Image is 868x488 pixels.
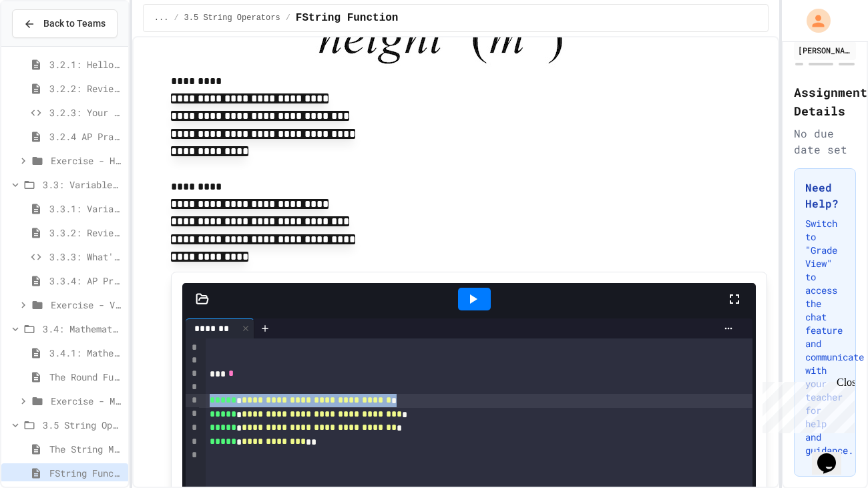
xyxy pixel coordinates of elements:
[812,435,855,475] iframe: chat widget
[793,5,834,36] div: My Account
[49,81,123,95] span: 3.2.2: Review - Hello, World!
[43,322,123,336] span: 3.4: Mathematical Operators
[794,126,856,158] div: No due date set
[184,13,280,23] span: 3.5 String Operators
[51,154,123,168] span: Exercise - Hello, World!
[49,130,123,144] span: 3.2.4 AP Practice - the DISPLAY Procedure
[49,274,123,288] span: 3.3.4: AP Practice - Variables
[154,13,169,23] span: ...
[49,442,123,456] span: The String Module
[43,418,123,432] span: 3.5 String Operators
[49,226,123,240] span: 3.3.2: Review - Variables and Data Types
[794,83,856,120] h2: Assignment Details
[49,370,123,384] span: The Round Function
[49,466,123,480] span: FString Function
[43,178,123,192] span: 3.3: Variables and Data Types
[51,298,123,312] span: Exercise - Variables and Data Types
[174,13,178,23] span: /
[49,250,123,264] span: 3.3.3: What's the Type?
[805,180,845,212] h3: Need Help?
[805,217,845,457] p: Switch to "Grade View" to access the chat feature and communicate with your teacher for help and ...
[51,394,123,408] span: Exercise - Mathematical Operators
[49,202,123,216] span: 3.3.1: Variables and Data Types
[798,44,852,56] div: [PERSON_NAME]
[5,5,92,85] div: Chat with us now!Close
[49,346,123,360] span: 3.4.1: Mathematical Operators
[286,13,290,23] span: /
[43,17,105,31] span: Back to Teams
[49,105,123,119] span: 3.2.3: Your Name and Favorite Movie
[757,377,855,433] iframe: chat widget
[49,57,123,71] span: 3.2.1: Hello, World!
[296,10,399,26] span: FString Function
[12,9,118,38] button: Back to Teams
